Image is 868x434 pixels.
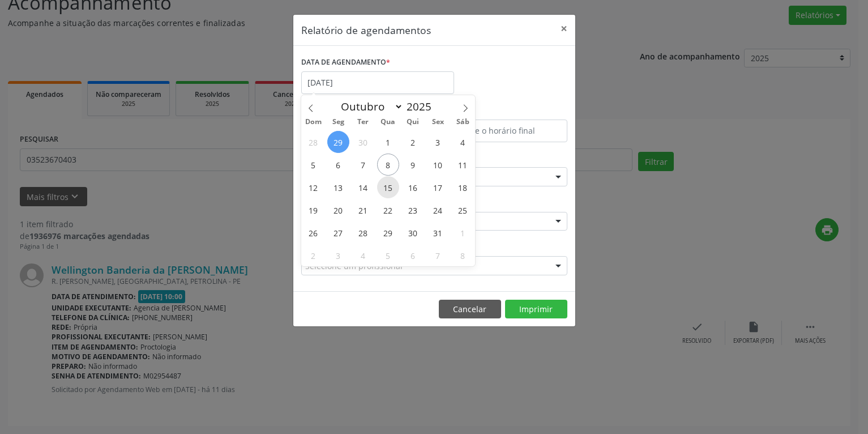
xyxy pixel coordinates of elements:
[403,99,441,114] input: Year
[302,244,324,266] span: Novembro 2, 2025
[326,118,350,126] span: Seg
[301,71,454,94] input: Selecione uma data ou intervalo
[402,199,424,221] span: Outubro 23, 2025
[377,176,399,198] span: Outubro 15, 2025
[327,176,349,198] span: Outubro 13, 2025
[352,199,374,221] span: Outubro 21, 2025
[450,118,475,126] span: Sáb
[377,222,399,244] span: Outubro 29, 2025
[402,176,424,198] span: Outubro 16, 2025
[301,23,431,37] h5: Relatório de agendamentos
[302,131,324,153] span: Setembro 28, 2025
[427,131,449,153] span: Outubro 3, 2025
[377,244,399,266] span: Novembro 5, 2025
[302,154,324,176] span: Outubro 5, 2025
[301,118,326,126] span: Dom
[437,120,567,142] input: Selecione o horário final
[452,222,474,244] span: Novembro 1, 2025
[302,199,324,221] span: Outubro 19, 2025
[327,199,349,221] span: Outubro 20, 2025
[327,131,349,153] span: Setembro 29, 2025
[352,244,374,266] span: Novembro 4, 2025
[402,222,424,244] span: Outubro 30, 2025
[377,131,399,153] span: Outubro 1, 2025
[352,131,374,153] span: Setembro 30, 2025
[505,300,567,319] button: Imprimir
[302,222,324,244] span: Outubro 26, 2025
[352,222,374,244] span: Outubro 28, 2025
[439,300,501,319] button: Cancelar
[452,131,474,153] span: Outubro 4, 2025
[427,222,449,244] span: Outubro 31, 2025
[352,154,374,176] span: Outubro 7, 2025
[327,154,349,176] span: Outubro 6, 2025
[437,102,567,120] label: ATÉ
[553,15,575,42] button: Close
[400,118,425,126] span: Qui
[452,244,474,266] span: Novembro 8, 2025
[427,154,449,176] span: Outubro 10, 2025
[452,154,474,176] span: Outubro 11, 2025
[427,176,449,198] span: Outubro 17, 2025
[427,199,449,221] span: Outubro 24, 2025
[301,54,390,71] label: DATA DE AGENDAMENTO
[377,154,399,176] span: Outubro 8, 2025
[427,244,449,266] span: Novembro 7, 2025
[305,260,403,272] span: Selecione um profissional
[336,99,404,114] select: Month
[402,131,424,153] span: Outubro 2, 2025
[452,176,474,198] span: Outubro 18, 2025
[352,176,374,198] span: Outubro 14, 2025
[327,222,349,244] span: Outubro 27, 2025
[327,244,349,266] span: Novembro 3, 2025
[402,244,424,266] span: Novembro 6, 2025
[402,154,424,176] span: Outubro 9, 2025
[350,118,375,126] span: Ter
[425,118,450,126] span: Sex
[375,118,400,126] span: Qua
[452,199,474,221] span: Outubro 25, 2025
[377,199,399,221] span: Outubro 22, 2025
[302,176,324,198] span: Outubro 12, 2025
